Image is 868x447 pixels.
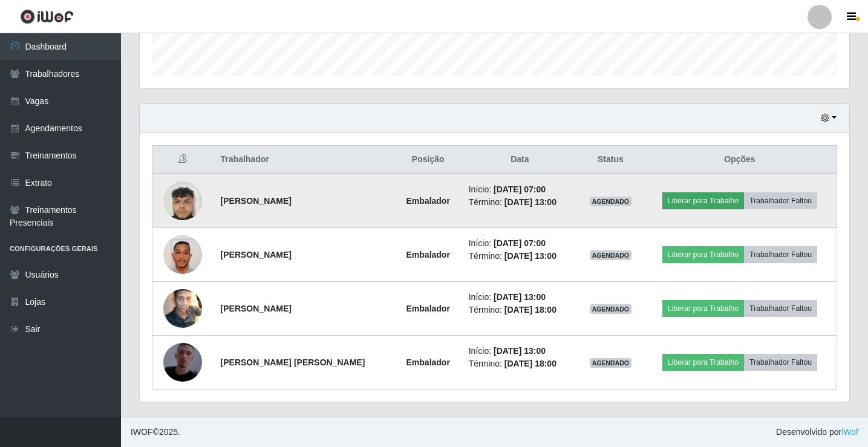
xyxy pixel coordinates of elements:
[744,354,817,371] button: Trabalhador Faltou
[469,250,571,263] li: Término:
[469,304,571,316] li: Término:
[469,183,571,196] li: Início:
[469,291,571,304] li: Início:
[494,184,546,194] time: [DATE] 07:00
[504,305,556,315] time: [DATE] 18:00
[469,237,571,250] li: Início:
[469,196,571,209] li: Término:
[163,175,202,226] img: 1731039194690.jpeg
[469,345,571,357] li: Início:
[744,300,817,317] button: Trabalhador Faltou
[776,426,858,439] span: Desenvolvido por
[406,250,450,259] strong: Embalador
[590,197,632,206] span: AGENDADO
[504,359,556,368] time: [DATE] 18:00
[504,197,556,207] time: [DATE] 13:00
[578,146,643,174] th: Status
[406,304,450,313] strong: Embalador
[163,328,202,397] img: 1754597201428.jpeg
[20,9,74,24] img: CoreUI Logo
[662,246,744,263] button: Liberar para Trabalho
[406,196,450,206] strong: Embalador
[841,427,858,437] a: iWof
[406,357,450,367] strong: Embalador
[494,292,546,302] time: [DATE] 13:00
[163,220,202,289] img: 1732826341469.jpeg
[214,146,395,174] th: Trabalhador
[469,357,571,370] li: Término:
[662,192,744,209] button: Liberar para Trabalho
[494,238,546,248] time: [DATE] 07:00
[131,427,153,437] span: IWOF
[131,426,180,439] span: © 2025 .
[744,246,817,263] button: Trabalhador Faltou
[462,146,578,174] th: Data
[163,284,202,333] img: 1716941011713.jpeg
[590,304,632,314] span: AGENDADO
[221,196,292,206] strong: [PERSON_NAME]
[590,250,632,260] span: AGENDADO
[744,192,817,209] button: Trabalhador Faltou
[504,251,556,261] time: [DATE] 13:00
[494,346,546,356] time: [DATE] 13:00
[395,146,462,174] th: Posição
[590,358,632,368] span: AGENDADO
[662,354,744,371] button: Liberar para Trabalho
[221,357,365,367] strong: [PERSON_NAME] [PERSON_NAME]
[221,250,292,259] strong: [PERSON_NAME]
[643,146,837,174] th: Opções
[221,304,292,313] strong: [PERSON_NAME]
[662,300,744,317] button: Liberar para Trabalho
